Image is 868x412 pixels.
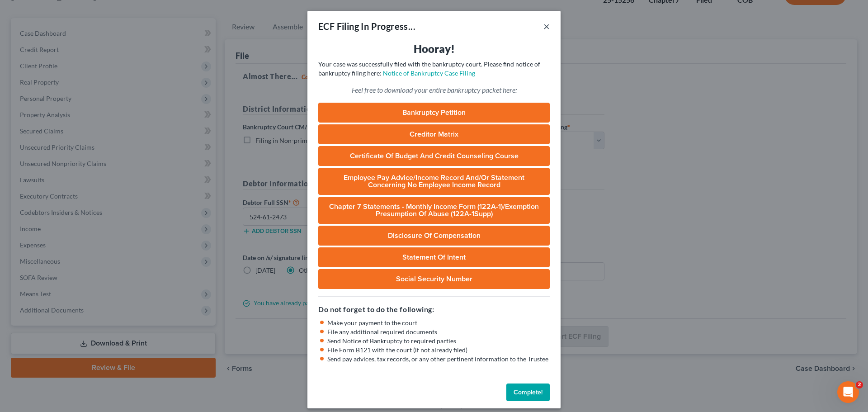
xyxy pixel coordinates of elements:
[318,124,550,144] a: Creditor Matrix
[327,327,550,336] li: File any additional required documents
[543,21,550,32] button: ×
[318,226,550,246] a: Disclosure of Compensation
[318,269,550,289] a: Social Security Number
[383,69,475,77] a: Notice of Bankruptcy Case Filing
[327,336,550,346] li: Send Notice of Bankruptcy to required parties
[318,247,550,267] a: Statement of Intent
[318,20,415,33] div: ECF Filing In Progress...
[318,85,550,95] p: Feel free to download your entire bankruptcy packet here:
[837,381,859,403] iframe: Intercom live chat
[327,355,550,364] li: Send pay advices, tax records, or any other pertinent information to the Trustee
[318,103,550,123] a: Bankruptcy Petition
[327,318,550,327] li: Make your payment to the court
[318,60,540,77] span: Your case was successfully filed with the bankruptcy court. Please find notice of bankruptcy fili...
[506,384,550,402] button: Complete!
[318,146,550,166] a: Certificate of Budget and Credit Counseling Course
[318,168,550,195] a: Employee Pay Advice/Income Record and/or Statement Concerning No Employee Income Record
[318,304,550,315] h5: Do not forget to do the following:
[318,42,550,56] h3: Hooray!
[318,197,550,224] a: Chapter 7 Statements - Monthly Income Form (122A-1)/Exemption Presumption of Abuse (122A-1Supp)
[856,381,863,388] span: 2
[327,346,550,355] li: File Form B121 with the court (if not already filed)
